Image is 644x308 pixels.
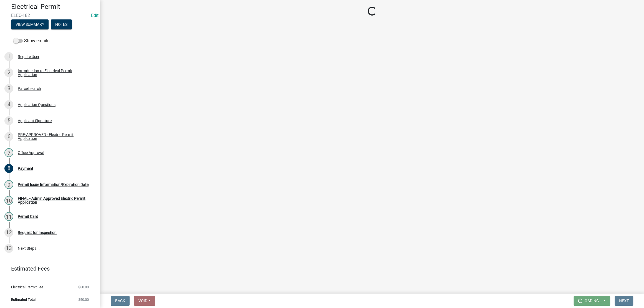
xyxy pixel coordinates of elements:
span: Estimated Total [11,298,36,301]
div: 7 [4,148,13,157]
div: 8 [4,164,13,173]
button: Back [111,296,130,306]
div: Permit Card [18,214,38,218]
wm-modal-confirm: Notes [51,23,72,27]
div: 11 [4,212,13,221]
div: 3 [4,84,13,93]
span: Back [115,299,125,303]
span: Loading... [582,299,602,303]
span: Void [138,299,147,303]
span: Electrical Permit Fee [11,285,43,289]
span: $50.00 [78,298,89,301]
div: 13 [4,244,13,253]
a: Edit [91,13,99,18]
div: FINAL - Admin Approved Electric Permit Application [18,196,91,204]
div: Introduction to Electrical Permit Application [18,69,91,77]
wm-modal-confirm: Summary [11,23,49,27]
div: Request for Inspection [18,231,57,234]
button: Notes [51,19,72,29]
div: Require User [18,55,39,59]
div: Parcel search [18,87,41,90]
a: Estimated Fees [4,263,91,274]
div: Office Approval [18,151,44,155]
div: Application Questions [18,103,55,107]
span: $50.00 [78,285,89,289]
div: 9 [4,180,13,189]
button: Loading... [574,296,610,306]
div: 1 [4,52,13,61]
div: PRE-APPROVED - Electric Permit Application [18,133,91,140]
div: 2 [4,68,13,77]
div: Payment [18,166,33,170]
div: 4 [4,100,13,109]
span: ELEC-182 [11,13,89,18]
button: Next [615,296,633,306]
div: 10 [4,196,13,205]
div: 12 [4,228,13,237]
span: Next [619,299,629,303]
div: 5 [4,116,13,125]
h4: Electrical Permit [11,3,95,11]
wm-modal-confirm: Edit Application Number [91,13,99,18]
div: 6 [4,132,13,141]
button: View Summary [11,19,49,29]
button: Void [134,296,155,306]
div: Permit Issue Information/Expiration Date [18,183,89,186]
div: Applicant Signature [18,119,52,123]
label: Show emails [13,37,49,44]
